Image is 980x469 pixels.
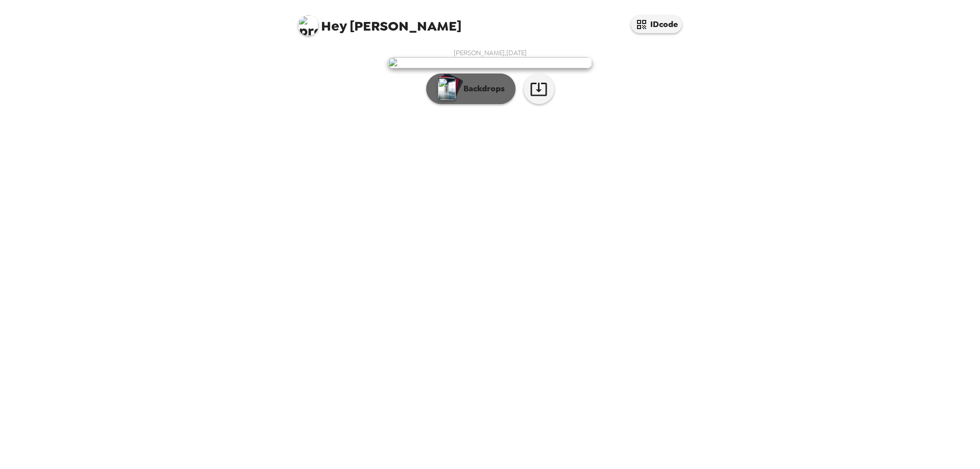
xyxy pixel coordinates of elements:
span: [PERSON_NAME] , [DATE] [454,48,527,57]
span: Hey [321,17,347,35]
img: profile pic [298,15,318,36]
button: IDcode [631,15,682,33]
img: user [388,57,592,68]
p: Backdrops [458,83,505,95]
button: Backdrops [426,73,516,104]
span: [PERSON_NAME] [298,10,461,33]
